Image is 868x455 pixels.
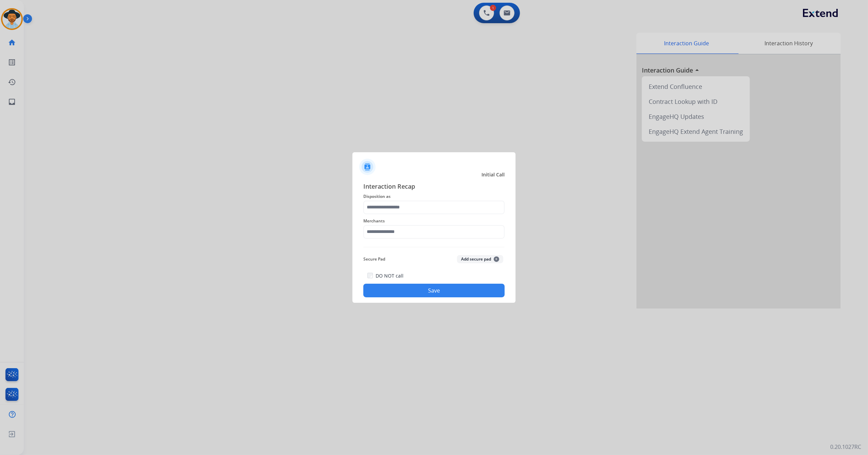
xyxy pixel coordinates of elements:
p: 0.20.1027RC [830,443,861,451]
span: Secure Pad [363,255,385,263]
label: DO NOT call [376,272,404,279]
img: contactIcon [359,159,376,175]
span: Merchants [363,217,505,225]
span: + [494,256,499,262]
span: Initial Call [482,171,505,178]
button: Save [363,284,505,297]
button: Add secure pad+ [457,255,503,263]
span: Disposition as [363,192,505,201]
span: Interaction Recap [363,182,505,192]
